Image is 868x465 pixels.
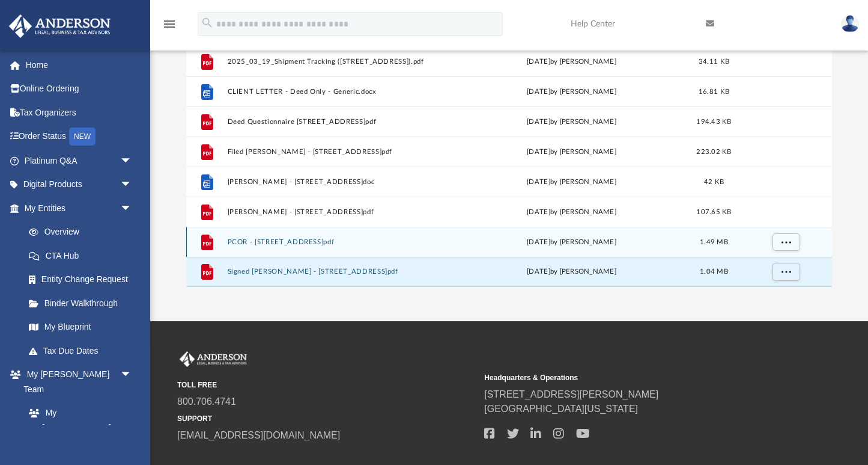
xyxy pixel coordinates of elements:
a: Home [8,53,150,77]
button: CLIENT LETTER - Deed Only - Generic.docx [227,88,453,96]
div: [DATE] by [PERSON_NAME] [458,267,684,278]
div: [DATE] by [PERSON_NAME] [458,177,684,188]
button: Filed [PERSON_NAME] - [STREET_ADDRESS]pdf [227,148,453,156]
button: 2025_03_19_Shipment Tracking ([STREET_ADDRESS]).pdf [227,58,453,66]
a: 800.706.4741 [177,396,236,407]
span: arrow_drop_down [120,363,144,387]
i: menu [162,17,177,31]
a: My [PERSON_NAME] Teamarrow_drop_down [8,363,144,401]
div: [DATE] by [PERSON_NAME] [458,147,684,158]
button: More options [772,53,800,71]
span: 16.81 KB [699,88,729,95]
a: CTA Hub [17,244,150,268]
a: [STREET_ADDRESS][PERSON_NAME] [484,389,658,399]
i: search [201,16,214,29]
span: 1.04 MB [700,269,728,276]
img: Anderson Advisors Platinum Portal [177,351,249,367]
span: arrow_drop_down [120,173,144,197]
div: grid [186,37,833,287]
div: [DATE] by [PERSON_NAME] [458,87,684,97]
button: PCOR - [STREET_ADDRESS]pdf [227,238,453,246]
button: More options [772,233,800,251]
button: More options [772,173,800,191]
a: menu [162,23,177,31]
small: SUPPORT [177,413,476,424]
a: Binder Walkthrough [17,291,150,315]
div: NEW [69,128,96,146]
div: [DATE] by [PERSON_NAME] [458,117,684,128]
button: More options [772,113,800,131]
div: [DATE] by [PERSON_NAME] [458,237,684,248]
button: More options [772,83,800,101]
button: More options [772,263,800,282]
button: More options [772,143,800,161]
a: My Entitiesarrow_drop_down [8,196,150,220]
a: Entity Change Request [17,268,150,292]
span: arrow_drop_down [120,196,144,221]
a: Platinum Q&Aarrow_drop_down [8,149,150,173]
div: [DATE] by [PERSON_NAME] [458,57,684,67]
span: 107.65 KB [696,209,731,215]
span: 34.11 KB [699,58,729,65]
button: Deed Questionnaire [STREET_ADDRESS]pdf [227,118,453,126]
button: More options [772,203,800,221]
small: TOLL FREE [177,380,476,390]
button: Signed [PERSON_NAME] - [STREET_ADDRESS]pdf [227,268,453,276]
a: [GEOGRAPHIC_DATA][US_STATE] [484,404,638,414]
button: [PERSON_NAME] - [STREET_ADDRESS]doc [227,178,453,186]
a: Digital Productsarrow_drop_down [8,173,150,197]
button: [PERSON_NAME] - [STREET_ADDRESS]pdf [227,208,453,216]
a: Overview [17,220,150,244]
span: 42 KB [704,179,724,185]
a: My Blueprint [17,315,144,339]
a: Online Ordering [8,77,150,101]
small: Headquarters & Operations [484,372,783,383]
a: Tax Organizers [8,100,150,125]
a: [EMAIL_ADDRESS][DOMAIN_NAME] [177,430,340,440]
span: 1.49 MB [700,239,728,245]
a: My [PERSON_NAME] Team [17,401,138,455]
span: 194.43 KB [696,119,731,125]
a: Tax Due Dates [17,339,150,363]
div: [DATE] by [PERSON_NAME] [458,207,684,218]
a: Order StatusNEW [8,125,150,149]
span: arrow_drop_down [120,149,144,173]
img: User Pic [841,15,859,32]
span: 223.02 KB [696,149,731,155]
img: Anderson Advisors Platinum Portal [5,14,114,38]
